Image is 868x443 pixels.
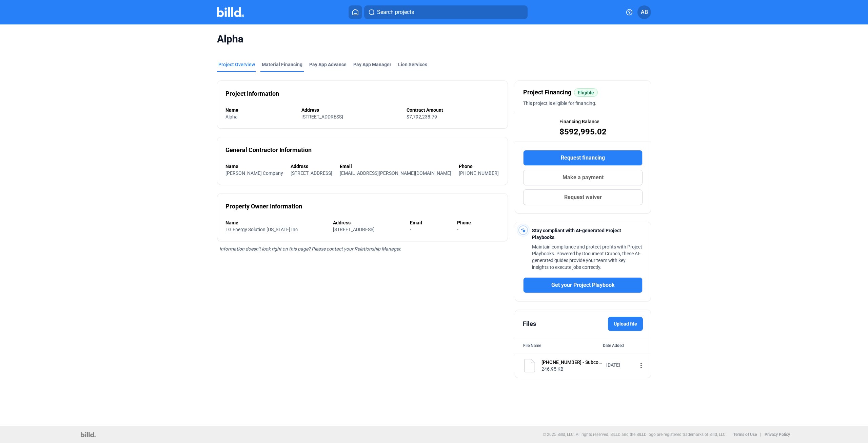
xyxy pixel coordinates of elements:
div: Date Added [603,342,643,349]
div: Name [225,107,295,113]
span: $7,792,238.79 [407,114,437,119]
span: - [457,227,458,232]
div: Name [225,163,284,170]
button: AB [637,5,651,19]
label: Upload file [608,317,643,331]
div: Lien Services [398,61,427,68]
span: LG Energy Solution [US_STATE] Inc [225,227,298,232]
b: Privacy Policy [765,432,790,437]
div: Contract Amount [407,107,499,113]
span: Project Financing [523,88,571,97]
button: Search projects [364,5,528,19]
span: Get your Project Playbook [551,281,615,289]
div: Phone [457,219,499,226]
img: Billd Company Logo [217,7,244,17]
b: Terms of Use [733,432,757,437]
span: Search projects [377,8,414,16]
span: Maintain compliance and protect profits with Project Playbooks. Powered by Document Crunch, these... [532,244,642,270]
span: - [410,227,411,232]
span: Information doesn’t look right on this page? Please contact your Relationship Manager. [219,246,401,252]
span: [STREET_ADDRESS] [333,227,375,232]
button: Get your Project Playbook [523,277,643,293]
span: [EMAIL_ADDRESS][PERSON_NAME][DOMAIN_NAME] [340,170,451,176]
img: document [523,359,536,372]
span: [PHONE_NUMBER] [459,170,499,176]
button: Make a payment [523,170,643,185]
span: Stay compliant with AI-generated Project Playbooks [532,228,621,240]
div: Address [301,107,399,113]
span: [STREET_ADDRESS] [291,170,332,176]
p: | [760,432,761,437]
span: Request waiver [564,193,602,201]
div: Address [291,163,333,170]
div: Project Information [225,89,279,98]
div: [PHONE_NUMBER] - Subcontract - Barin Group [541,359,602,366]
div: Address [333,219,403,226]
div: Email [410,219,451,226]
div: Material Financing [262,61,302,68]
div: [DATE] [606,362,633,368]
span: [PERSON_NAME] Company [225,170,283,176]
span: Alpha [217,33,651,45]
span: Alpha [225,114,238,119]
span: [STREET_ADDRESS] [301,114,343,119]
img: logo [81,432,95,437]
span: AB [641,8,648,16]
div: 246.95 KB [541,366,602,372]
span: Financing Balance [559,118,599,125]
div: Files [523,319,536,329]
mat-chip: Eligible [574,88,598,97]
span: $592,995.02 [559,126,607,137]
mat-icon: more_vert [637,362,645,370]
div: Project Overview [218,61,255,68]
span: Pay App Manager [353,61,391,68]
div: Name [225,219,326,226]
div: General Contractor Information [225,145,312,155]
div: Phone [459,163,499,170]
span: This project is eligible for financing. [523,100,596,106]
div: Pay App Advance [309,61,347,68]
div: Property Owner Information [225,202,302,211]
button: Request waiver [523,189,643,205]
p: © 2025 Billd, LLC. All rights reserved. BILLD and the BILLD logo are registered trademarks of Bil... [543,432,727,437]
div: Email [340,163,452,170]
span: Request financing [561,154,605,162]
button: Request financing [523,150,643,166]
div: File Name [523,342,541,349]
span: Make a payment [563,173,604,182]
